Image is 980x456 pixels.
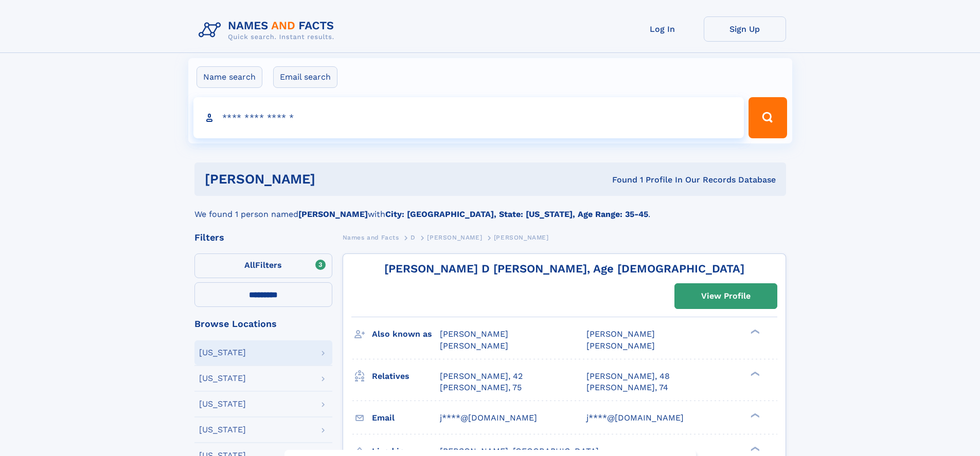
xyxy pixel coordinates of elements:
h3: Also known as [372,325,440,343]
a: [PERSON_NAME] [427,231,482,244]
span: [PERSON_NAME] [586,341,655,351]
a: Sign Up [704,16,786,42]
div: Found 1 Profile In Our Records Database [464,174,776,186]
b: City: [GEOGRAPHIC_DATA], State: [US_STATE], Age Range: 35-45 [385,209,648,219]
div: View Profile [701,284,751,308]
div: We found 1 person named with . [194,196,786,221]
span: [PERSON_NAME] [440,341,508,351]
img: Logo Names and Facts [194,16,343,44]
span: [PERSON_NAME] [427,234,482,241]
a: D [411,231,416,244]
div: Browse Locations [194,319,332,329]
div: [US_STATE] [199,400,246,408]
input: search input [193,97,744,138]
span: D [411,234,416,241]
span: [PERSON_NAME] [440,329,508,339]
a: [PERSON_NAME], 75 [440,382,522,393]
b: [PERSON_NAME] [298,209,368,219]
div: [US_STATE] [199,349,246,357]
label: Email search [273,66,337,88]
span: [PERSON_NAME], [GEOGRAPHIC_DATA] [440,446,599,456]
a: [PERSON_NAME], 74 [586,382,668,393]
div: [US_STATE] [199,426,246,434]
a: [PERSON_NAME], 48 [586,371,670,382]
div: ❯ [748,412,760,418]
a: Names and Facts [343,231,399,244]
div: ❯ [748,445,760,452]
span: [PERSON_NAME] [494,234,549,241]
span: All [244,260,255,270]
button: Search Button [749,97,787,138]
h1: [PERSON_NAME] [205,173,464,186]
h3: Email [372,409,440,427]
label: Name search [197,66,262,88]
a: Log In [621,16,704,42]
label: Filters [194,253,332,278]
div: Filters [194,233,332,242]
h3: Relatives [372,368,440,385]
div: ❯ [748,370,760,377]
span: [PERSON_NAME] [586,329,655,339]
div: ❯ [748,329,760,335]
a: [PERSON_NAME] D [PERSON_NAME], Age [DEMOGRAPHIC_DATA] [384,262,744,275]
div: [US_STATE] [199,374,246,382]
a: View Profile [675,284,777,308]
a: [PERSON_NAME], 42 [440,371,523,382]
